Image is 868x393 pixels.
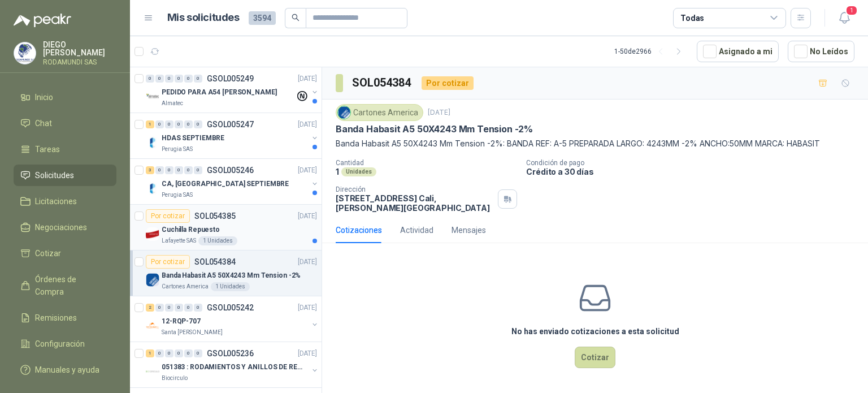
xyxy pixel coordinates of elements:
[162,145,193,154] p: Perugia SAS
[162,179,289,189] p: CA, [GEOGRAPHIC_DATA] SEPTIEMBRE
[146,120,154,128] div: 1
[35,169,74,182] span: Solicitudes
[146,304,154,312] div: 2
[43,41,116,57] p: DIEGO [PERSON_NAME]
[155,349,164,357] div: 0
[298,303,317,313] p: [DATE]
[155,120,164,128] div: 0
[146,349,154,357] div: 1
[146,209,190,223] div: Por cotizar
[184,304,193,312] div: 0
[336,167,339,176] p: 1
[146,118,319,154] a: 1 0 0 0 0 0 GSOL005247[DATE] Company LogoHDAS SEPTIEMBREPerugia SAS
[146,319,159,332] img: Company Logo
[336,159,517,167] p: Cantidad
[14,359,116,381] a: Manuales y ayuda
[14,269,116,303] a: Órdenes de Compra
[14,87,116,108] a: Inicio
[298,165,317,176] p: [DATE]
[35,312,77,324] span: Remisiones
[162,191,193,200] p: Perugia SAS
[207,75,254,83] p: GSOL005249
[697,41,779,62] button: Asignado a mi
[336,137,854,150] p: Banda Habasit A5 50X4243 Mm Tension -2%: BANDA REF: A-5 PREPARADA LARGO: 4243MM -2% ANCHO:50MM MA...
[155,166,164,174] div: 0
[146,347,319,383] a: 1 0 0 0 0 0 GSOL005236[DATE] Company Logo051383 : RODAMIENTOS Y ANILLOS DE RETENCION RUEDASBiocir...
[162,133,224,144] p: HDAS SEPTIEMBRE
[35,364,99,376] span: Manuales y ayuda
[165,349,173,357] div: 0
[14,113,116,134] a: Chat
[14,243,116,264] a: Cotizar
[511,325,679,338] h3: No has enviado cotizaciones a esta solicitud
[194,212,236,220] p: SOL054385
[162,99,183,108] p: Almatec
[14,307,116,329] a: Remisiones
[146,72,319,108] a: 0 0 0 0 0 0 GSOL005249[DATE] Company LogoPEDIDO PARA A54 [PERSON_NAME]Almatec
[167,10,240,26] h1: Mis solicitudes
[338,106,350,119] img: Company Logo
[352,74,413,92] h3: SOL054384
[184,120,193,128] div: 0
[43,59,116,66] p: RODAMUNDI SAS
[146,182,159,195] img: Company Logo
[298,257,317,267] p: [DATE]
[428,107,450,118] p: [DATE]
[35,195,77,208] span: Licitaciones
[207,120,254,128] p: GSOL005247
[292,14,300,21] span: search
[146,90,159,103] img: Company Logo
[298,348,317,359] p: [DATE]
[184,75,193,83] div: 0
[575,347,615,368] button: Cotizar
[194,120,202,128] div: 0
[452,224,486,236] div: Mensajes
[165,75,173,83] div: 0
[35,91,53,103] span: Inicio
[207,304,254,312] p: GSOL005242
[175,304,183,312] div: 0
[298,119,317,130] p: [DATE]
[184,166,193,174] div: 0
[14,139,116,160] a: Tareas
[194,304,202,312] div: 0
[400,224,433,236] div: Actividad
[336,224,382,236] div: Cotizaciones
[298,74,317,84] p: [DATE]
[14,14,71,27] img: Logo peakr
[155,75,164,83] div: 0
[175,120,183,128] div: 0
[175,75,183,83] div: 0
[194,166,202,174] div: 0
[14,42,36,64] img: Company Logo
[341,167,376,176] div: Unidades
[162,87,277,98] p: PEDIDO PARA A54 [PERSON_NAME]
[35,273,106,298] span: Órdenes de Compra
[336,123,533,135] p: Banda Habasit A5 50X4243 Mm Tension -2%
[14,217,116,238] a: Negociaciones
[35,338,85,350] span: Configuración
[35,221,87,234] span: Negociaciones
[155,304,164,312] div: 0
[298,211,317,222] p: [DATE]
[146,365,159,378] img: Company Logo
[146,255,190,269] div: Por cotizar
[194,75,202,83] div: 0
[680,12,704,24] div: Todas
[130,251,322,296] a: Por cotizarSOL054384[DATE] Company LogoBanda Habasit A5 50X4243 Mm Tension -2%Cartones America1 U...
[788,41,854,62] button: No Leídos
[35,117,52,129] span: Chat
[162,328,223,337] p: Santa [PERSON_NAME]
[146,75,154,83] div: 0
[526,167,863,176] p: Crédito a 30 días
[35,143,60,156] span: Tareas
[194,349,202,357] div: 0
[146,163,319,200] a: 3 0 0 0 0 0 GSOL005246[DATE] Company LogoCA, [GEOGRAPHIC_DATA] SEPTIEMBREPerugia SAS
[130,205,322,251] a: Por cotizarSOL054385[DATE] Company LogoCuchilla RepuestoLafayette SAS1 Unidades
[146,227,159,241] img: Company Logo
[834,8,854,28] button: 1
[422,76,474,90] div: Por cotizar
[207,349,254,357] p: GSOL005236
[165,166,173,174] div: 0
[614,42,688,61] div: 1 - 50 de 2966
